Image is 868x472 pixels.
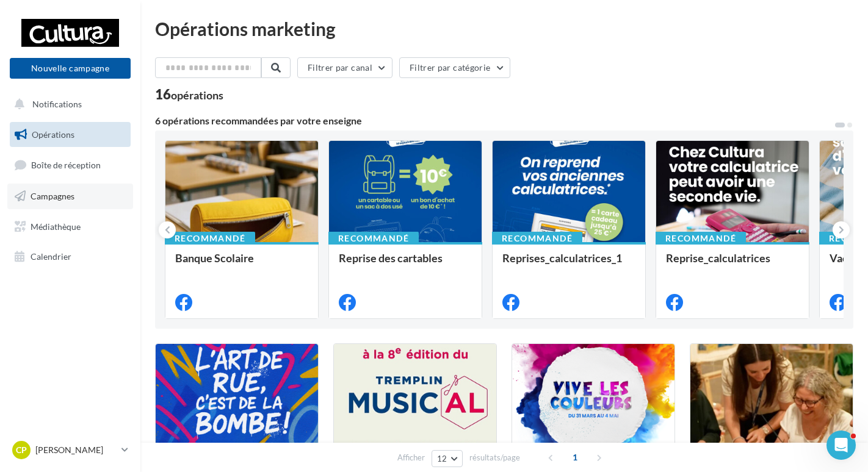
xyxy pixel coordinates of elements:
button: Notifications [7,91,128,117]
span: résultats/page [469,452,520,463]
span: 1 [565,448,585,467]
a: Médiathèque [7,214,133,240]
div: Reprises_calculatrices_1 [502,252,635,276]
button: 12 [432,450,463,467]
div: 16 [155,88,223,101]
a: Opérations [7,122,133,148]
div: Reprise des cartables [339,252,472,276]
span: Boîte de réception [31,160,101,170]
span: Afficher [397,452,425,463]
a: CP [PERSON_NAME] [10,438,131,462]
span: Campagnes [31,191,74,201]
div: Recommandé [328,232,419,245]
button: Filtrer par canal [297,57,392,78]
span: Notifications [32,99,82,109]
div: Recommandé [656,232,746,245]
span: 12 [437,454,447,463]
div: Reprise_calculatrices [666,252,799,276]
button: Nouvelle campagne [10,58,131,79]
a: Campagnes [7,184,133,209]
a: Calendrier [7,244,133,270]
button: Filtrer par catégorie [399,57,510,78]
span: CP [16,444,27,456]
div: Recommandé [165,232,255,245]
div: Banque Scolaire [175,252,308,276]
span: Calendrier [31,251,71,262]
a: Boîte de réception [7,152,133,178]
span: Médiathèque [31,221,81,231]
p: [PERSON_NAME] [35,444,117,456]
span: Opérations [32,129,74,140]
div: Opérations marketing [155,20,853,38]
iframe: Intercom live chat [826,431,856,460]
div: opérations [171,90,223,101]
div: 6 opérations recommandées par votre enseigne [155,116,834,126]
div: Recommandé [492,232,582,245]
